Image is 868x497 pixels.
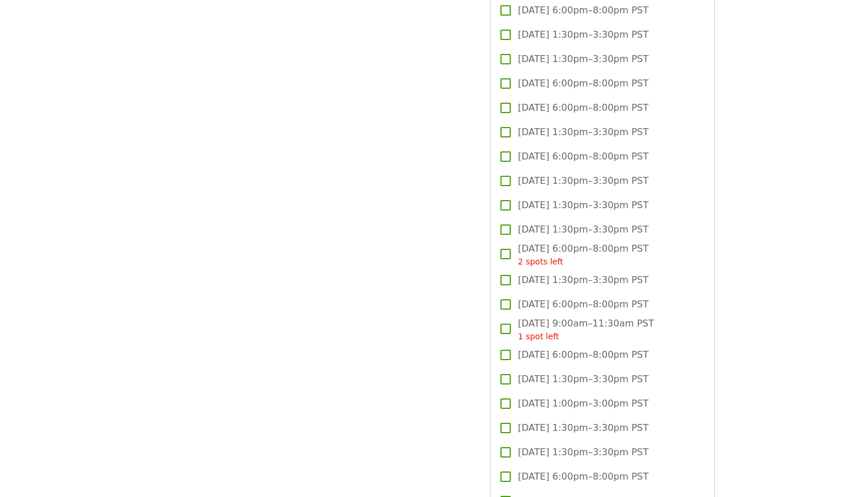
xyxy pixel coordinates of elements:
span: [DATE] 1:30pm–3:30pm PST [518,198,648,212]
span: [DATE] 1:30pm–3:30pm PST [518,52,648,66]
span: [DATE] 1:30pm–3:30pm PST [518,372,648,386]
span: [DATE] 1:30pm–3:30pm PST [518,28,648,42]
span: [DATE] 6:00pm–8:00pm PST [518,348,648,362]
span: [DATE] 6:00pm–8:00pm PST [518,470,648,484]
span: [DATE] 6:00pm–8:00pm PST [518,298,648,311]
span: [DATE] 1:30pm–3:30pm PST [518,125,648,139]
span: [DATE] 1:30pm–3:30pm PST [518,273,648,287]
span: [DATE] 6:00pm–8:00pm PST [518,101,648,115]
span: [DATE] 1:30pm–3:30pm PST [518,174,648,188]
span: [DATE] 6:00pm–8:00pm PST [518,242,648,268]
span: [DATE] 1:30pm–3:30pm PST [518,445,648,459]
span: [DATE] 6:00pm–8:00pm PST [518,150,648,164]
span: 2 spots left [518,257,563,266]
span: [DATE] 1:30pm–3:30pm PST [518,421,648,435]
span: [DATE] 9:00am–11:30am PST [518,317,654,343]
span: [DATE] 6:00pm–8:00pm PST [518,3,648,17]
span: [DATE] 1:30pm–3:30pm PST [518,223,648,237]
span: 1 spot left [518,332,559,341]
span: [DATE] 1:00pm–3:00pm PST [518,397,648,411]
span: [DATE] 6:00pm–8:00pm PST [518,77,648,90]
